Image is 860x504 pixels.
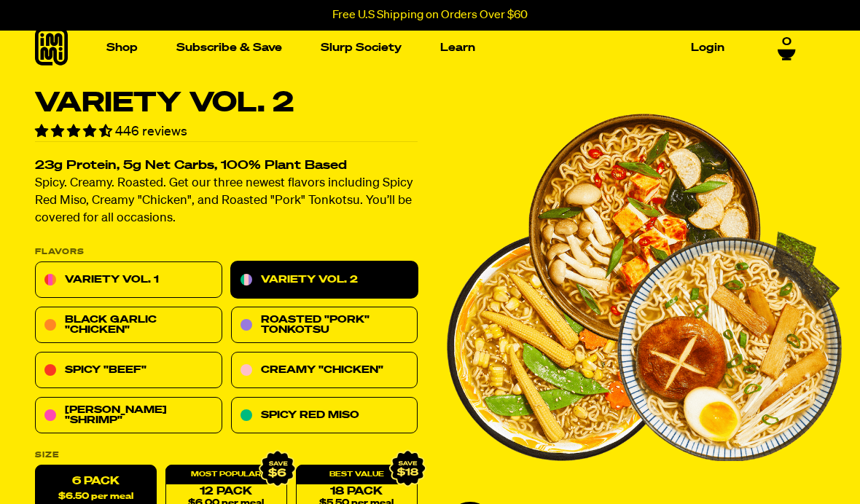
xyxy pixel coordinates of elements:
[35,90,418,117] h1: Variety Vol. 2
[35,248,418,256] p: Flavors
[7,436,157,497] iframe: Marketing Popup
[315,36,407,59] a: Slurp Society
[35,125,115,138] span: 4.70 stars
[35,452,418,460] label: Size
[35,353,222,389] a: Spicy "Beef"
[447,90,842,484] div: PDP main carousel
[685,36,730,59] a: Login
[434,36,481,59] a: Learn
[35,160,418,173] h2: 23g Protein, 5g Net Carbs, 100% Plant Based
[115,125,187,138] span: 446 reviews
[35,176,418,228] p: Spicy. Creamy. Roasted. Get our three newest flavors including Spicy Red Miso, Creamy "Chicken", ...
[35,262,222,299] a: Variety Vol. 1
[101,36,144,59] a: Shop
[171,36,288,59] a: Subscribe & Save
[231,398,418,434] a: Spicy Red Miso
[231,262,418,299] a: Variety Vol. 2
[447,90,842,484] img: Variety Vol. 2
[231,353,418,389] a: Creamy "Chicken"
[332,9,528,22] p: Free U.S Shipping on Orders Over $60
[58,492,133,502] span: $6.50 per meal
[35,307,222,344] a: Black Garlic "Chicken"
[35,398,222,434] a: [PERSON_NAME] "Shrimp"
[101,21,730,74] nav: Main navigation
[447,90,842,484] li: 1 of 8
[778,36,796,60] a: 0
[231,307,418,344] a: Roasted "Pork" Tonkotsu
[782,36,791,49] span: 0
